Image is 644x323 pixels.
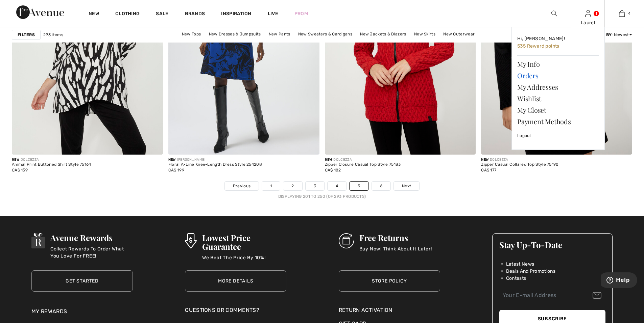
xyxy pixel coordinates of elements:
[517,43,559,49] span: 535 Reward points
[12,181,632,199] nav: Page navigation
[499,288,605,303] input: Your E-mail Address
[350,182,368,190] a: 5
[294,10,308,17] a: Prom
[31,308,67,315] a: My Rewards
[339,233,354,248] img: Free Returns
[585,9,591,18] img: My Info
[517,70,599,81] a: Orders
[221,11,251,18] span: Inspiration
[481,158,488,162] span: New
[605,9,638,18] a: 4
[185,11,205,18] a: Brands
[372,182,390,190] a: 6
[268,10,278,17] a: Live
[325,168,341,172] span: CA$ 182
[295,30,356,38] a: New Sweaters & Cardigans
[571,19,604,26] div: Laurel
[31,270,133,292] a: Get Started
[306,182,324,190] a: 3
[12,193,632,199] div: Displaying 201 to 250 (of 293 products)
[411,30,439,38] a: New Skirts
[262,182,280,190] a: 1
[359,245,432,259] p: Buy Now! Think About It Later!
[517,58,599,70] a: My Info
[325,157,401,162] div: DOLCEZZA
[233,183,251,189] span: Previous
[506,268,555,275] span: Deals And Promotions
[50,245,133,259] p: Collect Rewards To Order What You Love For FREE!
[619,9,625,18] img: My Bag
[206,30,264,38] a: New Dresses & Jumpsuits
[31,233,45,248] img: Avenue Rewards
[115,11,140,18] a: Clothing
[585,10,591,17] a: Sign In
[283,182,302,190] a: 2
[517,81,599,93] a: My Addresses
[185,270,286,292] a: More Details
[325,158,332,162] span: New
[265,30,294,38] a: New Pants
[168,158,176,162] span: New
[394,182,419,190] a: Next
[12,157,91,162] div: DOLCEZZA
[359,233,432,242] h3: Free Returns
[16,5,64,19] img: 1ère Avenue
[225,182,259,190] a: Previous
[593,32,632,38] div: : Newest
[481,157,558,162] div: DOLCEZZA
[328,182,346,190] a: 4
[481,168,496,172] span: CA$ 177
[89,11,99,18] a: New
[506,261,534,268] span: Latest News
[202,254,287,268] p: We Beat The Price By 10%!
[12,168,28,172] span: CA$ 159
[481,162,558,167] div: Zipper Casual Collared Top Style 75190
[185,306,286,318] div: Questions or Comments?
[325,162,401,167] div: Zipper Closure Casual Top Style 75183
[50,233,133,242] h3: Avenue Rewards
[168,162,262,167] div: Floral A-Line Knee-Length Dress Style 254208
[43,32,63,38] span: 293 items
[12,162,91,167] div: Animal Print Buttoned Shirt Style 75164
[506,275,526,282] span: Contests
[440,30,478,38] a: New Outerwear
[357,30,409,38] a: New Jackets & Blazers
[156,11,168,18] a: Sale
[178,30,204,38] a: New Tops
[202,233,287,251] h3: Lowest Price Guarantee
[402,183,411,189] span: Next
[12,158,19,162] span: New
[18,32,35,38] strong: Filters
[628,10,630,17] span: 4
[517,36,565,42] span: Hi, [PERSON_NAME]!
[185,233,196,248] img: Lowest Price Guarantee
[499,240,605,249] h3: Stay Up-To-Date
[339,306,440,314] a: Return Activation
[517,116,599,127] a: Payment Methods
[517,33,599,53] a: Hi, [PERSON_NAME]! 535 Reward points
[168,157,262,162] div: [PERSON_NAME]
[601,272,637,289] iframe: Opens a widget where you can find more information
[517,93,599,104] a: Wishlist
[168,168,184,172] span: CA$ 199
[339,270,440,292] a: Store Policy
[517,127,599,144] a: Logout
[517,104,599,116] a: My Closet
[551,9,557,18] img: search the website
